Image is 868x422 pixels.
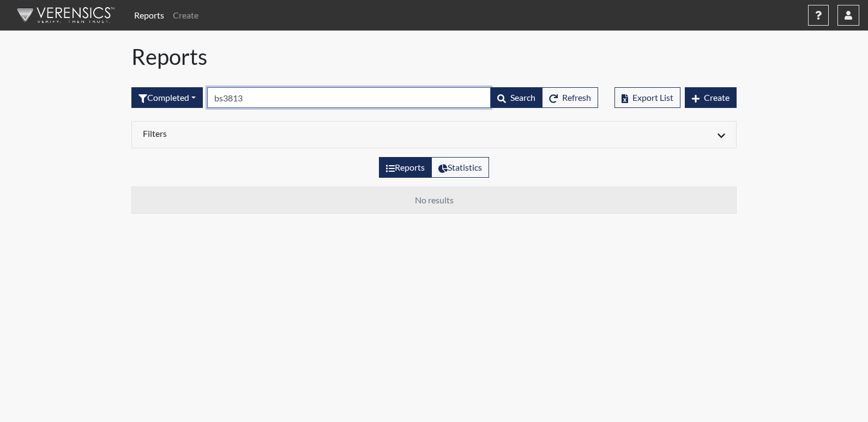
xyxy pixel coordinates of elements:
[143,128,426,138] h6: Filters
[704,92,730,103] span: Create
[130,4,168,26] a: Reports
[614,87,680,108] button: Export List
[685,87,737,108] button: Create
[131,87,203,108] button: Completed
[632,92,673,103] span: Export List
[379,157,432,178] label: View the list of reports
[490,87,542,108] button: Search
[542,87,598,108] button: Refresh
[131,44,737,70] h1: Reports
[431,157,489,178] label: View statistics about completed interviews
[131,87,203,108] div: Filter by interview status
[168,4,203,26] a: Create
[207,87,491,108] input: Search by Registration ID, Interview Number, or Investigation Name.
[562,92,591,103] span: Refresh
[510,92,535,103] span: Search
[135,128,733,141] div: Click to expand/collapse filters
[132,187,737,214] td: No results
